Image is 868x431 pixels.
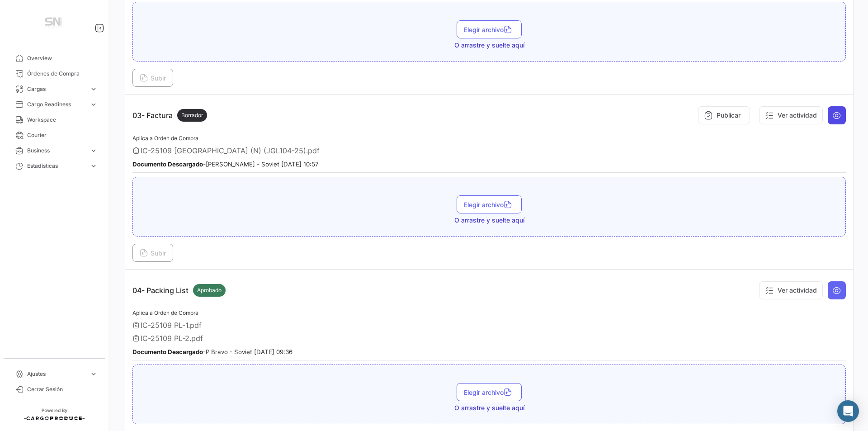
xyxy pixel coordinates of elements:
[759,281,823,299] button: Ver actividad
[698,106,750,124] button: Publicar
[32,11,77,36] img: Manufactura+Logo.png
[7,66,101,81] a: Órdenes de Compra
[132,309,198,316] span: Aplica a Orden de Compra
[141,146,320,155] span: IC-25109 [GEOGRAPHIC_DATA] (N) (JGL104-25).pdf
[90,100,98,109] span: expand_more
[27,70,98,78] span: Órdenes de Compra
[27,131,98,139] span: Courier
[181,111,203,119] span: Borrador
[132,244,173,262] button: Subir
[464,201,514,208] span: Elegir archivo
[132,284,226,297] p: 04- Packing List
[464,388,514,396] span: Elegir archivo
[457,383,522,401] button: Elegir archivo
[90,85,98,93] span: expand_more
[132,161,319,168] small: - [PERSON_NAME] - Soviet [DATE] 10:57
[27,147,86,155] span: Business
[454,403,524,412] span: O arrastre y suelte aquí
[27,385,98,393] span: Cerrar Sesión
[132,161,203,168] b: Documento Descargado
[27,85,86,93] span: Cargas
[457,20,522,38] button: Elegir archivo
[132,69,173,87] button: Subir
[837,400,859,422] div: Abrir Intercom Messenger
[759,106,823,124] button: Ver actividad
[90,147,98,155] span: expand_more
[454,41,524,50] span: O arrastre y suelte aquí
[140,74,166,82] span: Subir
[454,216,524,225] span: O arrastre y suelte aquí
[141,334,203,343] span: IC-25109 PL-2.pdf
[27,370,86,378] span: Ajustes
[27,116,98,124] span: Workspace
[132,109,207,122] p: 03- Factura
[457,195,522,213] button: Elegir archivo
[27,162,86,170] span: Estadísticas
[7,128,101,143] a: Courier
[197,286,222,294] span: Aprobado
[132,135,198,142] span: Aplica a Orden de Compra
[141,321,202,330] span: IC-25109 PL-1.pdf
[27,100,86,109] span: Cargo Readiness
[7,51,101,66] a: Overview
[132,348,203,355] b: Documento Descargado
[140,249,166,257] span: Subir
[90,370,98,378] span: expand_more
[464,26,514,33] span: Elegir archivo
[132,348,292,355] small: - P Bravo - Soviet [DATE] 09:36
[27,54,98,62] span: Overview
[7,112,101,128] a: Workspace
[90,162,98,170] span: expand_more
